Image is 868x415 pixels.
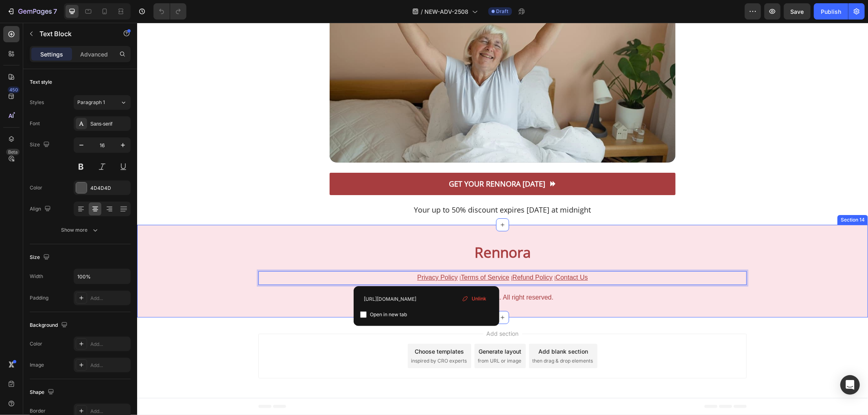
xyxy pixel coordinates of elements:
div: Add... [90,408,129,415]
div: Width [30,273,43,280]
span: NEW-ADV-2508 [425,7,469,16]
span: | [417,252,418,258]
div: Undo/Redo [153,3,186,20]
a: Privacy Policy [280,251,321,258]
div: 450 [8,87,20,93]
button: Save [784,3,811,20]
span: Open in new tab [370,310,407,319]
iframe: Design area [137,23,868,415]
div: Show more [61,226,99,234]
strong: Rennora [337,220,394,239]
div: Rich Text Editor. Editing area: main [121,248,610,262]
p: 7 [53,7,57,16]
a: Refund Policy [375,251,415,258]
strong: Get Your Rennora [DATE] [312,156,409,166]
div: Text style [30,78,52,86]
div: Add... [90,295,129,302]
button: Show more [30,223,131,237]
div: Padding [30,294,48,302]
span: from URL or image [341,335,384,342]
span: Add section [346,306,385,315]
span: Unlink [472,295,486,302]
div: Shape [30,387,56,398]
div: Image [30,361,44,369]
div: Border [30,407,46,415]
p: Advanced [80,50,108,59]
button: Paragraph 1 [74,95,131,110]
div: Section 14 [702,193,729,201]
span: Save [791,8,804,15]
div: Generate layout [342,324,385,333]
button: Publish [814,3,848,20]
button: 7 [3,3,61,20]
span: | [322,252,324,258]
div: Color [30,184,42,191]
span: / [421,7,423,16]
input: Auto [74,269,130,284]
div: Size [30,139,51,150]
span: © 2025 Rennora. All right reserved. [315,271,416,278]
p: Text Block [39,29,109,39]
div: Open Intercom Messenger [840,375,860,395]
a: Contact Us [419,251,451,258]
div: Size [30,252,51,263]
div: Styles [30,99,44,106]
p: Settings [40,50,63,59]
span: inspired by CRO experts [274,335,330,342]
div: Add blank section [401,324,451,333]
div: Publish [821,7,841,16]
div: Add... [90,341,129,348]
div: Align [30,204,52,215]
span: Paragraph 1 [77,99,105,106]
div: 4D4D4D [90,185,129,192]
a: Terms of Service [324,251,372,258]
span: Draft [496,8,509,15]
div: Sans-serif [90,120,129,128]
div: Color [30,340,42,348]
div: Background [30,320,69,331]
input: Paste link here [360,293,493,306]
a: Get Your Rennora [DATE] [192,150,538,172]
div: Beta [6,149,20,155]
span: Your up to 50% discount expires [DATE] at midnight [277,182,454,192]
div: Choose templates [278,324,327,333]
div: Font [30,120,40,127]
div: Add... [90,362,129,369]
span: | [374,252,375,258]
span: then drag & drop elements [395,335,456,342]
